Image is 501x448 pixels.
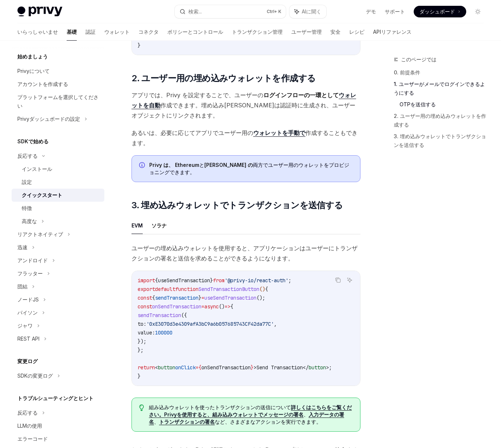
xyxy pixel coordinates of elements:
[234,91,263,99] font: ユーザーの
[225,303,230,310] span: =>
[400,101,436,107] font: OTPを送信する
[274,9,281,14] font: + K
[12,419,104,432] a: LLMの使用
[17,423,42,429] font: LLMの使用
[155,364,158,371] span: <
[149,162,199,168] font: Privy は、 Ethereum
[131,200,343,210] font: 3. 埋め込みウォレットでトランザクションを送信する
[400,99,489,110] a: OTPを送信する
[190,169,195,175] font: 。
[414,6,466,17] a: ダッシュボード
[167,23,223,41] a: ポリシーとコントロール
[303,364,309,371] span: </
[151,222,167,229] font: ソラナ
[199,162,204,168] font: と
[131,91,234,99] font: アプリでは、Privy を設定することで、
[253,129,288,136] font: ウォレットを
[139,162,146,169] svg: 情報
[138,23,159,41] a: コネクタ
[138,347,143,353] span: };
[267,9,274,14] font: Ctrl
[215,419,321,425] font: など​​、さまざまなアクションを実行できます。
[131,73,316,83] font: 2. ユーザー用の埋め込みウォレットを作成する
[138,338,146,345] span: });
[291,23,322,41] a: ユーザー管理
[419,8,455,15] font: ダッシュボード
[345,275,354,285] button: AIに聞く
[330,29,341,35] font: 安全
[138,329,155,336] span: value:
[230,303,233,310] span: {
[17,270,43,276] font: フラッター
[188,8,202,15] font: 検索...
[17,23,58,41] a: いらっしゃいませ
[17,410,38,416] font: 反応する
[155,329,172,336] span: 100000
[394,78,489,99] a: 1. ユーザーがメールでログインできるようにする
[138,312,181,318] span: sendTransaction
[291,29,322,35] font: ユーザー管理
[17,296,39,303] font: ノードJS
[17,153,38,159] font: 反応する
[309,364,326,371] span: button
[138,42,141,49] span: }
[204,303,219,310] span: async
[85,29,96,35] font: 認証
[326,364,329,371] span: >
[138,303,152,310] span: const
[199,295,201,301] span: }
[12,432,104,445] a: エラーコード
[17,309,38,316] font: パイソン
[394,110,489,131] a: 2. ユーザー用の埋め込みウォレットを作成する
[199,364,201,371] span: {
[330,23,341,41] a: 安全
[263,411,304,418] font: メッセージの署名
[12,189,104,202] a: クイックスタート
[12,91,104,112] a: プラットフォームを選択してください
[17,336,39,342] font: REST API
[67,23,77,41] a: 基礎
[394,81,485,96] font: 1. ユーザーがメールでログインできるようにする
[373,23,412,41] a: APIリファレンス
[131,222,143,229] font: EVM
[394,113,486,128] font: 2. ユーザー用の埋め込みウォレットを作成する
[149,404,291,410] font: 組み込みウォレットを使ったトランザクションの送信について
[158,277,210,284] span: useSendTransaction
[17,436,48,442] font: エラーコード
[385,8,405,15] font: サポート
[349,23,364,41] a: レシピ
[17,81,68,87] font: アカウントを作成する
[17,257,48,263] font: アンドロイド
[131,217,143,234] button: EVM
[17,283,28,289] font: 団結
[210,277,213,284] span: }
[373,29,412,35] font: APIリファレンス
[104,29,130,35] font: ウォレット
[288,277,291,284] span: ;
[138,364,155,371] span: return
[158,364,175,371] span: button
[394,67,489,78] a: 0. 前提条件
[199,286,259,292] span: SendTransactionButton
[394,69,420,75] font: 0. 前提条件
[22,192,62,198] font: クイックスタート
[152,303,201,310] span: onSendTransaction
[263,91,339,99] font: ログインフローの一環として
[138,286,155,292] span: export
[17,94,99,109] font: プラットフォームを選択してください
[159,419,215,425] a: トランザクションの署名
[181,312,187,318] span: ({
[366,8,376,15] a: デモ
[394,133,486,148] font: 3. 埋め込みウォレットでトランザクションを送信する
[256,364,303,371] span: Send Transaction
[17,373,53,379] font: SDKの変更ログ
[254,364,256,371] span: >
[138,321,146,327] span: to:
[149,102,160,109] font: 自動
[138,373,141,379] span: }
[204,295,256,301] span: useSendTransaction
[302,8,321,15] font: AIに聞く
[201,303,204,310] span: =
[17,395,93,401] font: トラブルシューティングとヒント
